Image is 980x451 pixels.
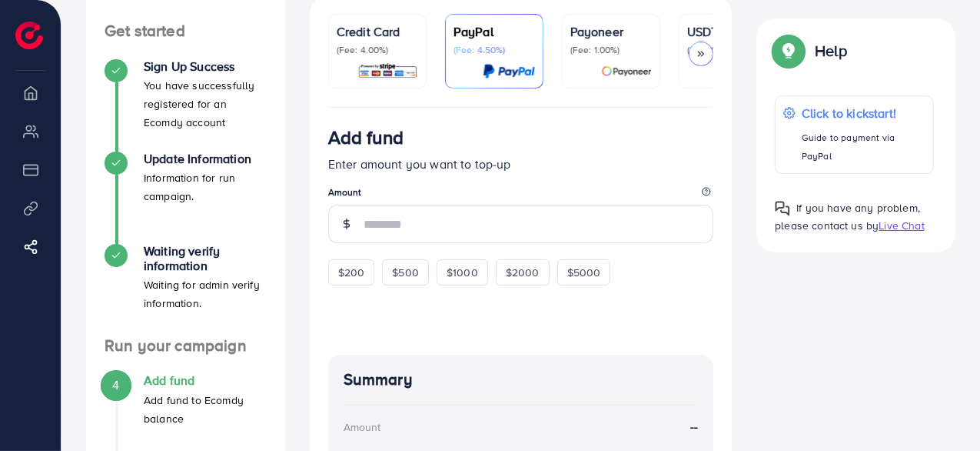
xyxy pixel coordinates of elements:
h4: Get started [86,22,285,41]
span: $5000 [567,265,601,280]
p: Guide to payment via PayPal [802,129,925,165]
p: Waiting for admin verify information. [144,276,267,312]
p: USDT [687,22,769,41]
img: card [357,62,418,80]
span: Live Chat [879,218,924,233]
p: Click to kickstart! [802,104,925,122]
p: Add fund to Ecomdy balance [144,391,267,428]
h3: Add fund [328,126,404,149]
span: $500 [392,265,419,280]
span: $200 [338,265,365,280]
h4: Add fund [144,373,267,388]
p: Help [815,42,847,60]
img: card [601,62,652,80]
span: If you have any problem, please contact us by [775,200,920,233]
h4: Waiting verify information [144,244,267,273]
strong: -- [690,418,698,436]
legend: Amount [328,185,714,205]
div: Amount [344,419,381,435]
li: Update Information [86,152,285,244]
li: Waiting verify information [86,244,285,336]
li: Sign Up Success [86,59,285,152]
span: 4 [112,376,119,394]
span: $1000 [447,265,478,280]
p: (Fee: 0.00%) [687,44,769,56]
iframe: Chat [915,382,968,439]
img: Popup guide [775,201,790,216]
img: logo [15,22,43,49]
img: Popup guide [775,37,802,65]
h4: Run your campaign [86,336,285,356]
h4: Sign Up Success [144,59,267,74]
p: (Fee: 4.00%) [337,44,418,56]
p: You have successfully registered for an Ecomdy account [144,76,267,132]
h4: Update Information [144,152,267,166]
p: Information for run campaign. [144,169,267,205]
p: (Fee: 1.00%) [570,44,652,56]
img: card [483,62,535,80]
p: Payoneer [570,22,652,41]
h4: Summary [344,370,699,389]
p: Credit Card [337,22,418,41]
p: PayPal [453,22,535,41]
p: (Fee: 4.50%) [453,44,535,56]
p: Enter amount you want to top-up [328,155,714,173]
span: $2000 [506,265,540,280]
